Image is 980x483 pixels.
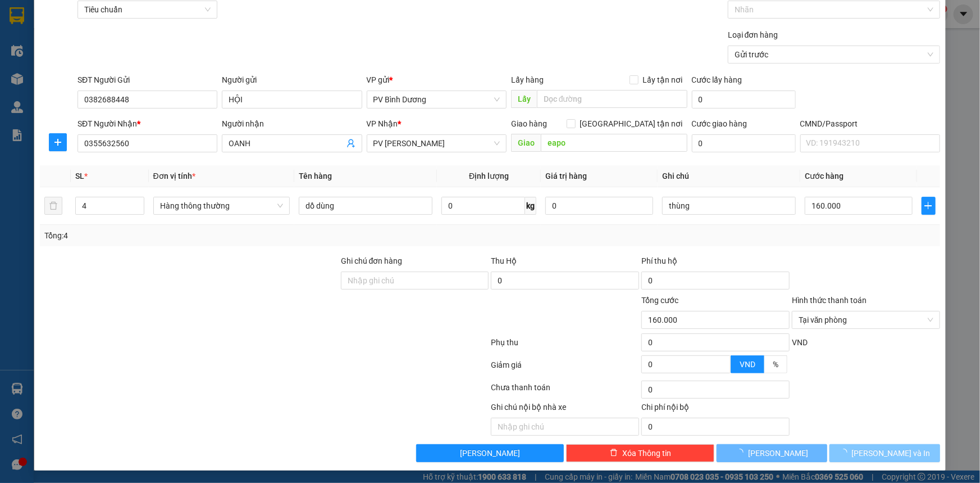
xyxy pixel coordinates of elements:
[490,359,641,378] div: Giảm giá
[805,171,844,180] span: Cước hàng
[367,119,398,128] span: VP Nhận
[29,18,91,60] strong: CÔNG TY TNHH [GEOGRAPHIC_DATA] 214 QL13 - P.26 - Q.BÌNH THẠNH - TP HCM 1900888606
[662,197,796,215] input: Ghi Chú
[692,119,747,128] label: Cước giao hàng
[511,119,547,128] span: Giao hàng
[566,444,714,462] button: deleteXóa Thông tin
[511,134,541,152] span: Giao
[840,449,852,457] span: loading
[469,171,509,180] span: Định lượng
[658,165,800,187] th: Ghi chú
[367,74,507,86] div: VP gửi
[86,78,104,94] span: Nơi nhận:
[460,447,520,459] span: [PERSON_NAME]
[78,74,217,86] div: SĐT Người Gửi
[222,74,362,86] div: Người gửi
[545,197,653,215] input: 0
[922,197,936,215] button: plus
[49,138,66,147] span: plus
[792,296,867,305] label: Hình thức thanh toán
[160,197,284,214] span: Hàng thông thường
[537,90,687,108] input: Dọc đường
[38,79,76,85] span: PV Bình Dương
[922,201,935,210] span: plus
[84,1,211,18] span: Tiêu chuẩn
[773,360,778,369] span: %
[491,418,639,436] input: Nhập ghi chú
[347,139,355,148] span: user-add
[153,171,195,180] span: Đơn vị tính
[829,444,940,462] button: [PERSON_NAME] và In
[717,444,827,462] button: [PERSON_NAME]
[641,401,790,418] div: Chi phí nội bộ
[511,90,537,108] span: Lấy
[299,171,332,180] span: Tên hàng
[641,296,678,305] span: Tổng cước
[373,91,500,108] span: PV Bình Dương
[692,91,796,109] input: Cước lấy hàng
[39,67,130,76] strong: BIÊN NHẬN GỬI HÀNG HOÁ
[490,381,641,401] div: Chưa thanh toán
[525,197,536,215] span: kg
[341,256,403,265] label: Ghi chú đơn hàng
[416,444,564,462] button: [PERSON_NAME]
[735,46,933,63] span: Gửi trước
[736,449,748,457] span: loading
[490,336,641,356] div: Phụ thu
[728,30,778,39] label: Loại đơn hàng
[748,447,808,459] span: [PERSON_NAME]
[511,75,544,84] span: Lấy hàng
[78,118,217,130] div: SĐT Người Nhận
[610,449,618,458] span: delete
[792,338,808,347] span: VND
[11,25,26,53] img: logo
[341,272,489,290] input: Ghi chú đơn hàng
[799,312,933,328] span: Tại văn phòng
[622,447,671,459] span: Xóa Thông tin
[692,134,796,152] input: Cước giao hàng
[491,401,639,418] div: Ghi chú nội bộ nhà xe
[113,79,142,85] span: PV Đắk Sắk
[107,51,158,59] span: 07:03:16 [DATE]
[740,360,755,369] span: VND
[639,74,687,86] span: Lấy tận nơi
[113,42,158,51] span: BD09250247
[222,118,362,130] div: Người nhận
[641,255,790,272] div: Phí thu hộ
[11,78,23,94] span: Nơi gửi:
[852,447,931,459] span: [PERSON_NAME] và In
[491,256,517,265] span: Thu Hộ
[299,197,432,215] input: VD: Bàn, Ghế
[44,197,62,215] button: delete
[44,229,379,242] div: Tổng: 4
[545,171,587,180] span: Giá trị hàng
[541,134,687,152] input: Dọc đường
[692,75,742,84] label: Cước lấy hàng
[800,118,940,130] div: CMND/Passport
[75,171,84,180] span: SL
[373,135,500,152] span: PV Nam Đong
[49,133,67,151] button: plus
[576,118,687,130] span: [GEOGRAPHIC_DATA] tận nơi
